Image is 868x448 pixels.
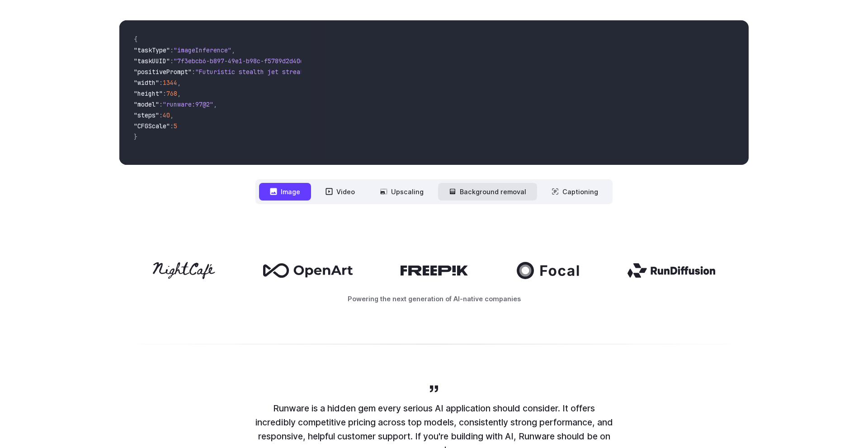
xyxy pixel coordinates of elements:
span: 5 [174,122,177,130]
span: : [170,46,174,54]
span: : [159,111,163,119]
span: { [134,35,137,43]
span: "runware:97@2" [163,100,213,108]
span: 768 [166,89,177,98]
span: 40 [163,111,170,119]
span: "width" [134,79,159,87]
span: "positivePrompt" [134,68,192,76]
span: : [159,79,163,87]
span: : [170,122,174,130]
span: , [177,89,181,98]
span: "Futuristic stealth jet streaking through a neon-lit cityscape with glowing purple exhaust" [195,68,524,76]
span: "7f3ebcb6-b897-49e1-b98c-f5789d2d40d7" [174,57,311,65]
span: : [170,57,174,65]
span: } [134,133,137,141]
span: "taskUUID" [134,57,170,65]
span: "CFGScale" [134,122,170,130]
span: "steps" [134,111,159,119]
span: , [213,100,217,108]
span: : [159,100,163,108]
button: Upscaling [369,183,434,201]
span: : [192,68,195,76]
button: Image [259,183,311,201]
span: "model" [134,100,159,108]
span: "imageInference" [174,46,231,54]
span: , [231,46,235,54]
button: Captioning [541,183,609,201]
button: Video [315,183,366,201]
span: , [177,79,181,87]
span: 1344 [163,79,177,87]
span: : [163,89,166,98]
span: , [170,111,174,119]
span: "taskType" [134,46,170,54]
p: Powering the next generation of AI-native companies [119,294,749,304]
button: Background removal [438,183,537,201]
span: "height" [134,89,163,98]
